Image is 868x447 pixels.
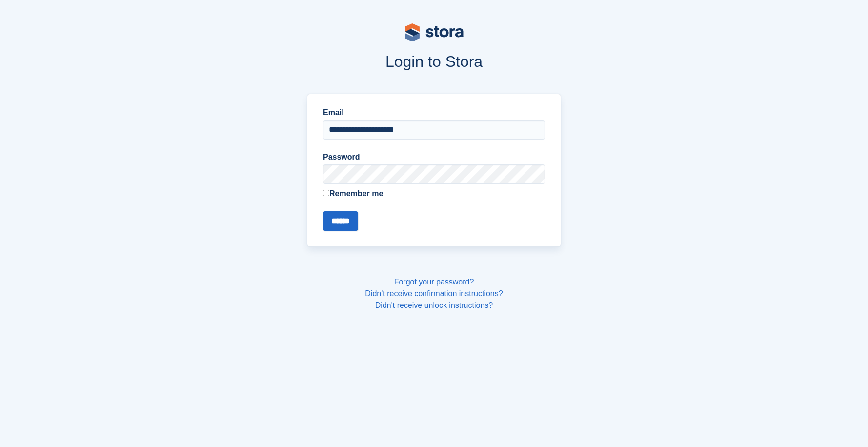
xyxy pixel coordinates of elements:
[323,190,329,196] input: Remember me
[121,53,747,70] h1: Login to Stora
[323,107,545,119] label: Email
[323,188,545,200] label: Remember me
[405,23,464,41] img: stora-logo-53a41332b3708ae10de48c4981b4e9114cc0af31d8433b30ea865607fb682f29.svg
[323,151,545,163] label: Password
[394,278,474,286] a: Forgot your password?
[365,289,503,298] a: Didn't receive confirmation instructions?
[375,301,493,309] a: Didn't receive unlock instructions?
